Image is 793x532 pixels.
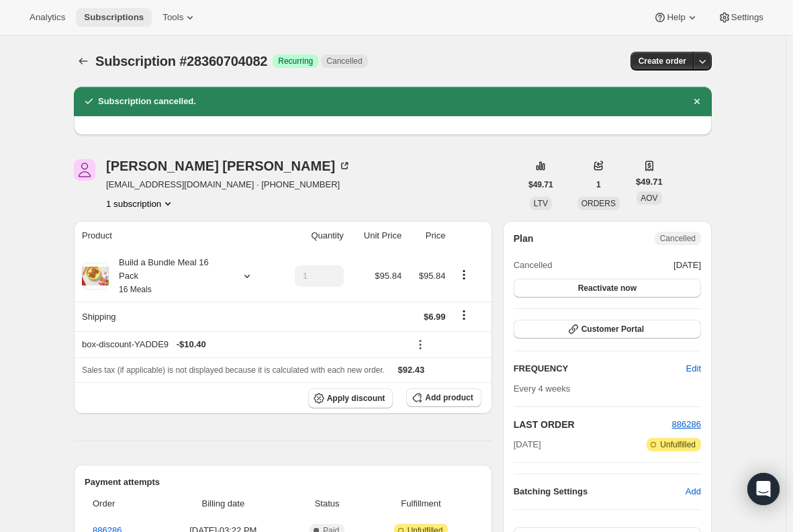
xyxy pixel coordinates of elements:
span: Apply discount [327,393,385,404]
button: Product actions [453,267,475,282]
span: $49.71 [528,179,553,190]
span: Settings [731,12,763,23]
h2: Plan [514,232,534,245]
span: Cancelled [660,233,696,244]
span: [DATE] [673,259,701,272]
span: Every 4 weeks [514,384,571,394]
span: Unfulfilled [660,439,696,450]
button: Shipping actions [453,308,475,322]
button: Add product [406,388,481,407]
span: [DATE] [514,438,541,451]
span: Cancelled [326,56,362,66]
button: Subscriptions [76,8,152,27]
th: Unit Price [348,221,406,251]
span: LTV [534,199,548,208]
button: Product actions [106,197,175,210]
div: Open Intercom Messenger [747,473,780,505]
span: 1 [596,179,601,190]
span: Analytics [30,12,65,23]
span: Subscription #28360704082 [95,54,267,69]
span: Add [686,485,701,498]
th: Order [85,489,157,519]
button: Add [678,481,709,502]
button: Dismiss notification [688,92,706,111]
span: $92.43 [398,365,425,375]
button: Analytics [21,8,73,27]
th: Quantity [276,221,348,251]
h2: Subscription cancelled. [98,95,196,108]
button: Tools [154,8,205,27]
div: [PERSON_NAME] [PERSON_NAME] [106,159,351,173]
h2: LAST ORDER [514,418,672,431]
span: $95.84 [375,271,402,281]
button: Help [645,8,706,27]
span: - $10.40 [177,338,206,351]
span: Customer Portal [581,324,644,335]
button: 886286 [672,418,701,431]
h2: Payment attempts [85,476,481,489]
button: Edit [678,358,709,380]
span: $95.84 [419,271,446,281]
div: box-discount-YADDE9 [82,338,402,351]
span: Recurring [278,56,313,66]
span: Subscriptions [84,12,144,23]
span: Cancelled [514,259,553,272]
span: $6.99 [424,312,446,322]
span: Sales tax (if applicable) is not displayed because it is calculated with each new order. [82,365,385,375]
span: Fulfillment [369,497,473,511]
h6: Batching Settings [514,485,686,498]
th: Product [74,221,276,251]
div: Build a Bundle Meal 16 Pack [109,256,230,296]
th: Price [406,221,449,251]
span: Edit [686,362,701,375]
button: Settings [710,8,772,27]
button: Subscriptions [74,52,93,71]
span: $49.71 [636,175,663,189]
span: [EMAIL_ADDRESS][DOMAIN_NAME] · [PHONE_NUMBER] [106,178,351,191]
span: Reactivate now [578,283,637,294]
button: Apply discount [308,388,393,408]
span: Billing date [161,497,285,511]
span: Status [293,497,361,511]
button: Reactivate now [514,279,701,298]
span: Avery Payne [74,159,95,181]
span: Help [667,12,685,23]
a: 886286 [672,419,701,429]
small: 16 Meals [119,285,152,294]
span: Create order [639,56,686,66]
span: Tools [162,12,183,23]
span: AOV [641,193,657,203]
button: 1 [588,175,609,194]
th: Shipping [74,302,276,331]
button: Customer Portal [514,320,701,339]
h2: FREQUENCY [514,362,686,375]
button: $49.71 [520,175,561,194]
button: Create order [631,52,694,71]
span: Add product [425,392,473,403]
span: ORDERS [581,199,616,208]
